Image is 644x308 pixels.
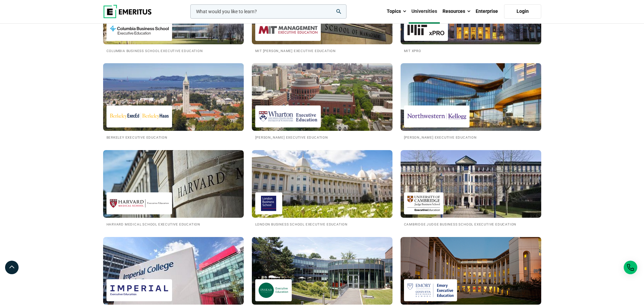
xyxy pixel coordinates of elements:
[103,150,244,227] a: Universities We Work With Harvard Medical School Executive Education Harvard Medical School Execu...
[252,150,392,218] img: Universities We Work With
[110,196,169,211] img: Harvard Medical School Executive Education
[401,150,541,218] img: Universities We Work With
[252,63,392,140] a: Universities We Work With Wharton Executive Education [PERSON_NAME] Executive Education
[401,237,541,305] img: Universities We Work With
[252,63,392,131] img: Universities We Work With
[259,22,317,38] img: MIT Sloan Executive Education
[259,109,317,124] img: Wharton Executive Education
[252,237,392,305] img: Universities We Work With
[252,150,392,227] a: Universities We Work With London Business School Executive Education London Business School Execu...
[106,48,240,53] h2: Columbia Business School Executive Education
[407,283,454,298] img: Emory Executive Education
[401,150,541,227] a: Universities We Work With Cambridge Judge Business School Executive Education Cambridge Judge Bus...
[401,63,541,140] a: Universities We Work With Kellogg Executive Education [PERSON_NAME] Executive Education
[404,134,538,140] h2: [PERSON_NAME] Executive Education
[404,221,538,227] h2: Cambridge Judge Business School Executive Education
[504,4,541,19] a: Login
[103,237,244,305] img: Universities We Work With
[407,22,445,38] img: MIT xPRO
[106,134,240,140] h2: Berkeley Executive Education
[255,221,389,227] h2: London Business School Executive Education
[404,48,538,53] h2: MIT xPRO
[401,63,541,131] img: Universities We Work With
[407,196,440,211] img: Cambridge Judge Business School Executive Education
[96,60,251,134] img: Universities We Work With
[407,109,466,124] img: Kellogg Executive Education
[106,221,240,227] h2: Harvard Medical School Executive Education
[259,196,279,211] img: London Business School Executive Education
[190,4,347,19] input: woocommerce-product-search-field-0
[103,150,244,218] img: Universities We Work With
[259,283,288,298] img: INSEAD Executive Education
[255,134,389,140] h2: [PERSON_NAME] Executive Education
[103,63,244,140] a: Universities We Work With Berkeley Executive Education Berkeley Executive Education
[110,283,169,298] img: Imperial Executive Education
[110,22,169,38] img: Columbia Business School Executive Education
[255,48,389,53] h2: MIT [PERSON_NAME] Executive Education
[110,109,169,124] img: Berkeley Executive Education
